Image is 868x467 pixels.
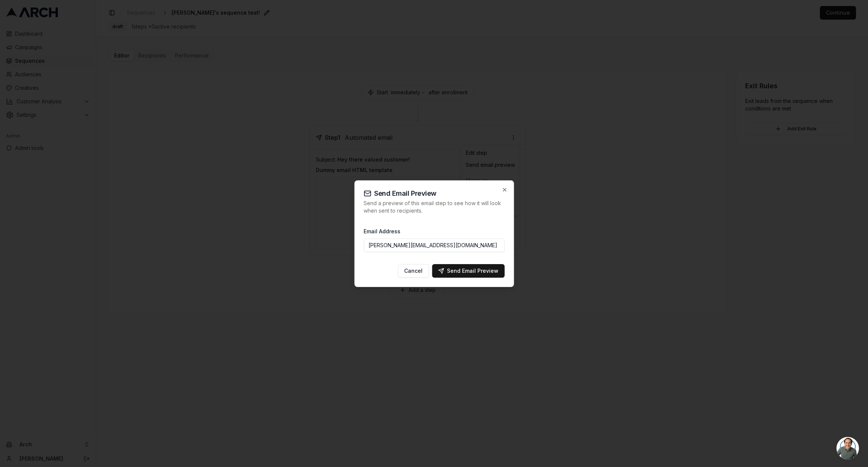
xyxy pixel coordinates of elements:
div: Send Email Preview [438,267,498,275]
p: Send a preview of this email step to see how it will look when sent to recipients. [364,199,504,215]
input: Enter email address to receive preview [364,239,504,252]
button: Cancel [398,264,429,278]
button: Send Email Preview [432,264,504,278]
h2: Send Email Preview [364,190,504,197]
label: Email Address [364,228,400,234]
